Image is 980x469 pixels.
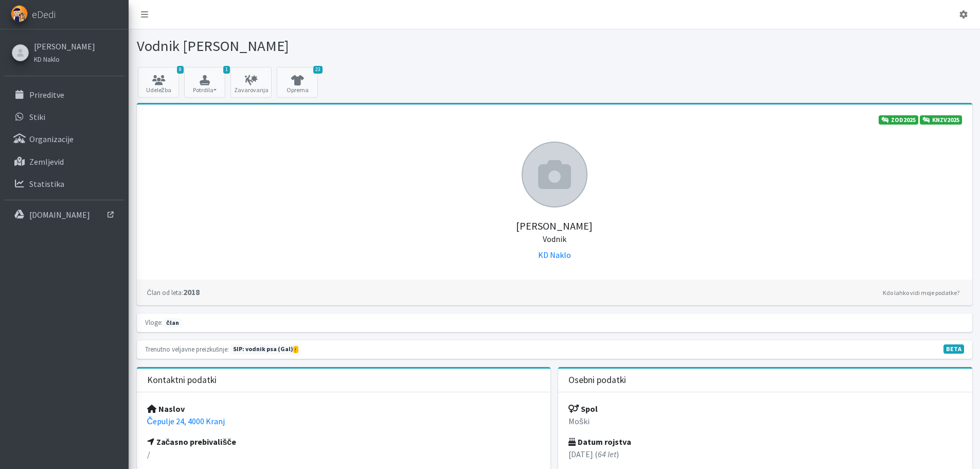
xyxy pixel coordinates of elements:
a: Stiki [4,107,124,127]
span: V fazi razvoja [943,344,964,354]
p: Prireditve [29,90,64,100]
a: Zemljevid [4,151,124,172]
span: član [164,318,182,327]
span: 23 [313,66,323,74]
h3: Osebni podatki [568,375,626,386]
a: Kdo lahko vidi moje podatke? [880,287,962,299]
p: Statistika [29,179,64,189]
strong: Spol [568,404,598,414]
h3: Kontaktni podatki [147,375,217,386]
a: [PERSON_NAME] [34,40,95,53]
a: 8 Udeležba [138,67,179,98]
strong: 2018 [147,287,200,297]
small: KD Naklo [34,55,60,63]
small: Vloge: [145,318,163,326]
strong: Naslov [147,404,185,414]
a: Zavarovanja [230,67,272,98]
h1: Vodnik [PERSON_NAME] [137,37,551,55]
small: Trenutno veljavne preizkušnje: [145,345,229,353]
img: eDedi [11,5,28,22]
strong: Začasno prebivališče [147,437,237,447]
small: Vodnik [543,234,566,244]
a: Statistika [4,173,124,194]
p: Organizacije [29,134,74,144]
p: [DOMAIN_NAME] [29,210,90,220]
a: ZOD2025 [879,115,918,125]
span: 1 [223,66,230,74]
span: Naslednja preizkušnja: jesen 2025 [230,344,301,355]
a: Čepulje 24, 4000 Kranj [147,416,225,426]
button: 1 Potrdila [184,67,225,98]
h5: [PERSON_NAME] [147,207,962,245]
p: Zemljevid [29,157,64,167]
a: Organizacije [4,129,124,149]
a: [DOMAIN_NAME] [4,204,124,225]
a: Prireditve [4,84,124,105]
a: KD Naklo [34,53,95,65]
small: Član od leta: [147,288,183,297]
p: Moški [568,415,962,427]
a: 23 Oprema [277,67,318,98]
a: KNZV2025 [920,115,962,125]
p: / [147,448,541,460]
span: eDedi [32,7,56,22]
a: KD Naklo [538,250,571,260]
p: Stiki [29,112,45,122]
span: 8 [177,66,184,74]
strong: Datum rojstva [568,437,631,447]
span: Kmalu preteče [293,346,298,353]
p: [DATE] ( ) [568,448,962,460]
em: 64 let [598,449,616,459]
